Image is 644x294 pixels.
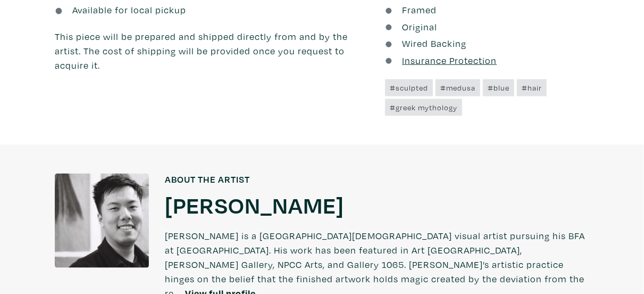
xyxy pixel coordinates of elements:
[165,174,589,185] h6: About the artist
[517,79,547,96] a: #hair
[385,54,497,67] a: Insurance Protection
[165,190,344,219] a: [PERSON_NAME]
[385,3,589,17] li: Framed
[55,3,369,17] li: Available for local pickup
[385,20,589,34] li: Original
[436,79,480,96] a: #medusa
[385,36,589,51] li: Wired Backing
[483,79,514,96] a: #blue
[402,54,497,67] u: Insurance Protection
[385,79,433,96] a: #sculpted
[55,29,369,72] p: This piece will be prepared and shipped directly from and by the artist. The cost of shipping wil...
[385,99,462,116] a: #greek mythology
